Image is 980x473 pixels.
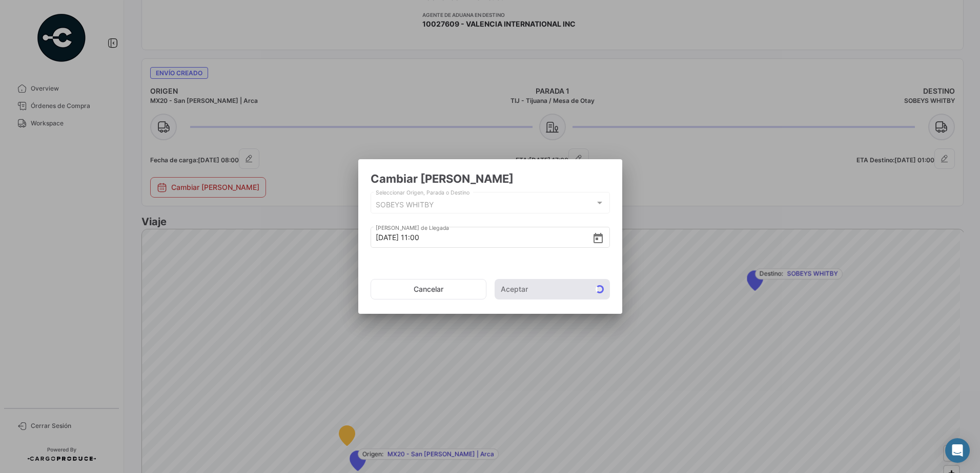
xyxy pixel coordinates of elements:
button: Open calendar [592,232,604,243]
input: Seleccionar una fecha [376,220,592,255]
h2: Cambiar [PERSON_NAME] [371,171,610,186]
div: Abrir Intercom Messenger [945,438,970,463]
button: Cancelar [371,279,487,299]
mat-select-trigger: SOBEYS WHITBY [376,200,434,209]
